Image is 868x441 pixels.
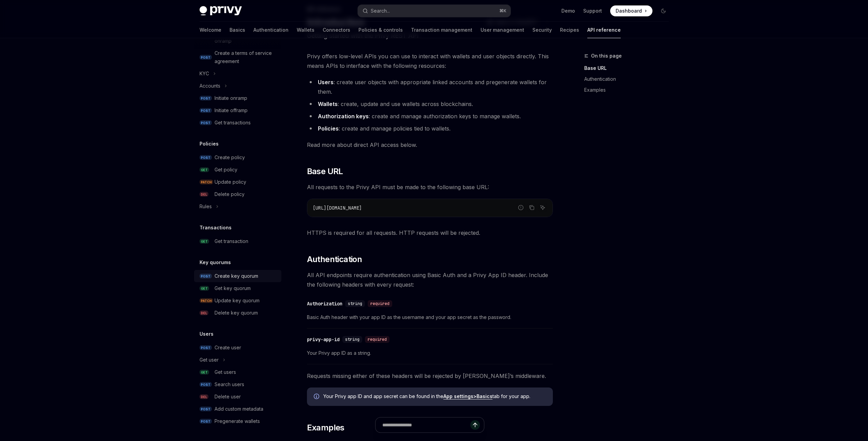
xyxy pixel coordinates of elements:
[200,298,213,303] span: PATCH
[318,79,334,86] strong: Users
[348,301,362,306] span: string
[200,274,212,279] span: POST
[314,394,321,400] svg: Info
[215,190,245,198] div: Delete policy
[616,7,642,14] span: Dashboard
[200,286,209,291] span: GET
[200,70,209,78] div: KYC
[307,51,553,71] span: Privy offers low-level APIs you can use to interact with wallets and user objects directly. This ...
[538,203,547,212] button: Ask AI
[215,344,241,352] div: Create user
[470,420,480,430] button: Send message
[200,140,219,148] h5: Policies
[516,203,525,212] button: Report incorrect code
[323,22,350,38] a: Connectors
[194,415,281,427] a: POSTPregenerate wallets
[587,22,621,38] a: API reference
[307,166,343,177] span: Base URL
[215,393,241,401] div: Delete user
[443,393,492,399] a: App settings>Basics
[200,155,212,160] span: POST
[215,405,263,413] div: Add custom metadata
[215,284,251,292] div: Get key quorum
[194,403,281,415] a: POSTAdd custom metadata
[658,5,669,16] button: Toggle dark mode
[194,188,281,200] a: DELDelete policy
[194,307,281,319] a: DELDelete key quorum
[200,180,213,185] span: PATCH
[476,393,492,399] strong: Basics
[365,336,389,343] div: required
[200,330,214,338] h5: Users
[200,345,212,350] span: POST
[194,176,281,188] a: PATCHUpdate policy
[200,167,209,172] span: GET
[345,337,359,342] span: string
[307,254,362,265] span: Authentication
[200,202,212,211] div: Rules
[368,300,392,307] div: required
[200,382,212,387] span: POST
[215,272,258,280] div: Create key quorum
[323,393,546,400] span: Your Privy app ID and app secret can be found in the tab for your app.
[215,153,245,162] div: Create policy
[194,282,281,294] a: GETGet key quorum
[194,117,281,129] a: POSTGet transactions
[194,270,281,282] a: POSTCreate key quorum
[307,111,553,121] li: : create and manage authorization keys to manage wallets.
[307,99,553,109] li: : create, update and use wallets across blockchains.
[371,7,390,15] div: Search...
[215,178,246,186] div: Update policy
[200,239,209,244] span: GET
[215,106,248,115] div: Initiate offramp
[307,336,340,343] div: privy-app-id
[200,394,208,399] span: DEL
[194,366,281,378] a: GETGet users
[610,5,652,16] a: Dashboard
[215,296,260,305] div: Update key quorum
[200,108,212,113] span: POST
[200,6,242,16] img: dark logo
[194,341,281,354] a: POSTCreate user
[313,205,362,211] span: [URL][DOMAIN_NAME]
[194,92,281,104] a: POSTInitiate onramp
[194,67,281,80] button: Toggle KYC section
[307,270,553,289] span: All API endpoints require authentication using Basic Auth and a Privy App ID header. Include the ...
[194,294,281,307] a: PATCHUpdate key quorum
[194,164,281,176] a: GETGet policy
[200,55,212,60] span: POST
[561,7,575,14] a: Demo
[584,74,674,85] a: Authentication
[230,22,245,38] a: Basics
[194,151,281,164] a: POSTCreate policy
[411,22,472,38] a: Transaction management
[200,192,208,197] span: DEL
[318,125,339,132] strong: Policies
[307,182,553,192] span: All requests to the Privy API must be made to the following base URL:
[194,378,281,391] a: POSTSearch users
[307,140,553,150] span: Read more about direct API access below.
[200,370,209,375] span: GET
[215,119,251,127] div: Get transactions
[499,8,506,14] span: ⌘ K
[200,310,208,316] span: DEL
[194,80,281,92] button: Toggle Accounts section
[200,356,219,364] div: Get user
[215,309,258,317] div: Delete key quorum
[215,368,236,376] div: Get users
[253,22,289,38] a: Authentication
[200,258,231,267] h5: Key quorums
[194,354,281,366] button: Toggle Get user section
[200,407,212,412] span: POST
[382,417,470,432] input: Ask a question...
[215,94,247,102] div: Initiate onramp
[215,49,277,65] div: Create a terms of service agreement
[194,391,281,403] a: DELDelete user
[194,235,281,247] a: GETGet transaction
[591,52,622,60] span: On this page
[200,82,220,90] div: Accounts
[532,22,552,38] a: Security
[318,113,369,120] strong: Authorization keys
[200,96,212,101] span: POST
[307,349,553,357] span: Your Privy app ID as a string.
